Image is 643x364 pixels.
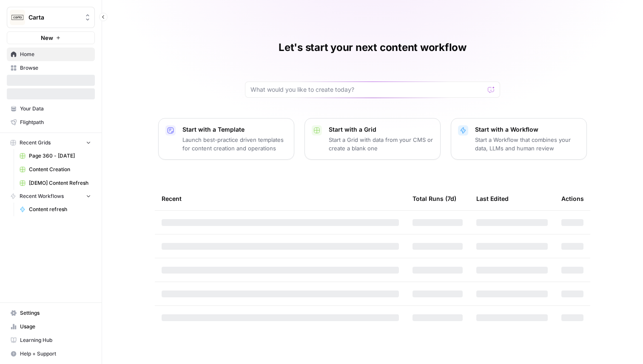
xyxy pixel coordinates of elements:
[7,61,95,75] a: Browse
[7,320,95,333] a: Usage
[475,135,580,152] p: Start a Workflow that combines your data, LLMs and human review
[250,85,484,94] input: What would you like to create today?
[475,125,580,134] p: Start with a Workflow
[7,48,95,61] a: Home
[7,7,95,28] button: Workspace: Carta
[182,125,287,134] p: Start with a Template
[10,10,25,25] img: Carta Logo
[476,187,509,210] div: Last Edited
[561,187,584,210] div: Actions
[29,166,91,173] span: Content Creation
[329,125,433,134] p: Start with a Grid
[413,187,456,210] div: Total Runs (7d)
[20,105,91,113] span: Your Data
[16,203,95,216] a: Content refresh
[20,323,91,330] span: Usage
[16,176,95,190] a: [DEMO] Content Refresh
[29,152,91,160] span: Page 360 - [DATE]
[7,31,95,44] button: New
[7,116,95,129] a: Flightpath
[304,118,441,160] button: Start with a GridStart a Grid with data from your CMS or create a blank one
[20,336,91,344] span: Learning Hub
[20,350,91,358] span: Help + Support
[7,102,95,116] a: Your Data
[7,190,95,203] button: Recent Workflows
[7,136,95,149] button: Recent Grids
[182,135,287,152] p: Launch best-practice driven templates for content creation and operations
[329,135,433,152] p: Start a Grid with data from your CMS or create a blank one
[29,206,91,213] span: Content refresh
[7,306,95,320] a: Settings
[16,163,95,176] a: Content Creation
[28,13,80,22] span: Carta
[29,179,91,187] span: [DEMO] Content Refresh
[7,347,95,361] button: Help + Support
[20,119,91,126] span: Flightpath
[41,34,53,42] span: New
[451,118,587,160] button: Start with a WorkflowStart a Workflow that combines your data, LLMs and human review
[20,64,91,72] span: Browse
[16,149,95,163] a: Page 360 - [DATE]
[279,41,467,54] h1: Let's start your next content workflow
[20,51,91,58] span: Home
[162,187,399,210] div: Recent
[20,192,64,200] span: Recent Workflows
[158,118,294,160] button: Start with a TemplateLaunch best-practice driven templates for content creation and operations
[7,333,95,347] a: Learning Hub
[20,139,51,147] span: Recent Grids
[20,309,91,317] span: Settings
